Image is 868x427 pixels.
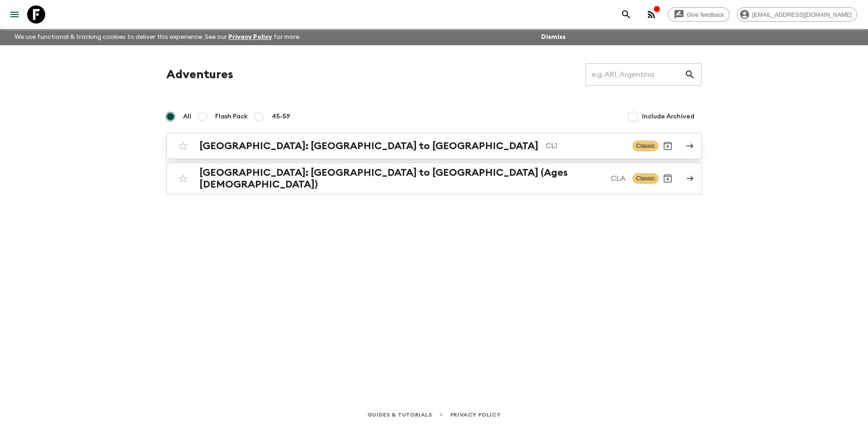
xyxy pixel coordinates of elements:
[617,5,635,23] button: search adventures
[737,7,857,22] div: [EMAIL_ADDRESS][DOMAIN_NAME]
[228,34,272,40] a: Privacy Policy
[585,62,684,87] input: e.g. AR1, Argentina
[747,11,857,18] span: [EMAIL_ADDRESS][DOMAIN_NAME]
[166,66,233,84] h1: Adventures
[539,31,568,43] button: Dismiss
[682,11,729,18] span: Give feedback
[166,133,702,159] a: [GEOGRAPHIC_DATA]: [GEOGRAPHIC_DATA] to [GEOGRAPHIC_DATA]CL1ClassicArchive
[215,112,248,121] span: Flash Pack
[5,5,24,23] button: menu
[546,141,625,151] p: CL1
[632,173,659,184] span: Classic
[659,137,677,155] button: Archive
[183,112,191,121] span: All
[368,410,432,420] a: Guides & Tutorials
[166,163,702,194] a: [GEOGRAPHIC_DATA]: [GEOGRAPHIC_DATA] to [GEOGRAPHIC_DATA] (Ages [DEMOGRAPHIC_DATA])CLAClassicArchive
[11,29,304,45] p: We use functional & tracking cookies to deliver this experience. See our for more.
[642,112,694,121] span: Include Archived
[199,167,604,190] h2: [GEOGRAPHIC_DATA]: [GEOGRAPHIC_DATA] to [GEOGRAPHIC_DATA] (Ages [DEMOGRAPHIC_DATA])
[199,140,538,152] h2: [GEOGRAPHIC_DATA]: [GEOGRAPHIC_DATA] to [GEOGRAPHIC_DATA]
[272,112,290,121] span: 45-59
[668,7,730,22] a: Give feedback
[632,141,659,151] span: Classic
[659,169,677,188] button: Archive
[611,173,625,184] p: CLA
[450,410,500,420] a: Privacy Policy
